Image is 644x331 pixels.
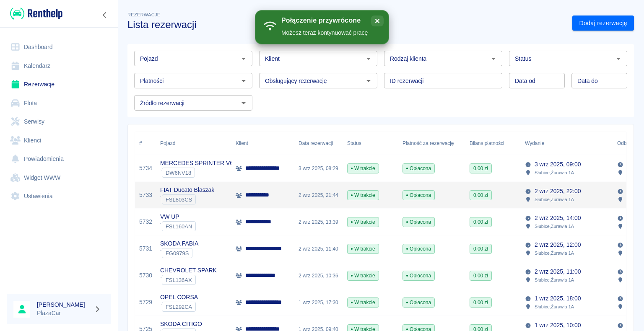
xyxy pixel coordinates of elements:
p: Słubice , Żurawia 1A [535,196,574,203]
p: 1 wrz 2025, 18:00 [535,294,581,303]
div: # [135,132,156,155]
span: FSL160AN [162,223,195,230]
p: Słubice , Żurawia 1A [535,249,574,257]
p: 2 wrz 2025, 11:00 [535,267,581,276]
div: 1 wrz 2025, 17:30 [294,289,343,316]
div: Połączenie przywrócone [281,16,368,25]
a: Klienci [7,131,111,150]
button: close [371,16,384,26]
h3: Lista rezerwacji [127,19,566,31]
input: DD.MM.YYYY [509,73,565,88]
p: OPEL CORSA [160,293,198,302]
div: Klient [231,132,294,155]
a: Ustawienia [7,187,111,206]
p: 1 wrz 2025, 10:00 [535,321,581,330]
a: 5732 [139,217,152,226]
button: Otwórz [238,97,249,109]
span: Opłacona [403,272,434,279]
span: FSL803CS [162,197,195,203]
div: 2 wrz 2025, 21:44 [294,182,343,209]
div: Data rezerwacji [294,132,343,155]
a: Dodaj rezerwację [572,16,634,31]
div: Płatność za rezerwację [398,132,465,155]
p: VW UP [160,212,196,221]
div: Data rezerwacji [299,132,333,155]
p: Słubice , Żurawia 1A [535,303,574,310]
h6: [PERSON_NAME] [37,300,91,309]
div: Możesz teraz kontynuować pracę [281,28,368,37]
p: 2 wrz 2025, 22:00 [535,187,581,196]
div: ` [160,221,196,231]
span: W trakcie [348,191,379,199]
div: Odbiór [617,132,632,155]
a: Powiadomienia [7,150,111,168]
p: 2 wrz 2025, 12:00 [535,240,581,249]
div: Status [347,132,361,155]
button: Otwórz [238,75,249,87]
a: 5734 [139,164,152,173]
button: Otwórz [363,53,374,65]
p: Słubice , Żurawia 1A [535,222,574,230]
img: Renthelp logo [10,7,62,21]
p: FIAT Ducato Blaszak [160,186,214,194]
div: Klient [236,132,248,155]
div: 2 wrz 2025, 10:36 [294,262,343,289]
div: Wydanie [525,132,544,155]
button: Otwórz [363,75,374,87]
span: 0,00 zł [470,165,491,172]
a: Rezerwacje [7,75,111,94]
div: Wydanie [521,132,613,155]
div: Pojazd [160,132,175,155]
p: SKODA CITIGO [160,320,202,328]
div: Pojazd [156,132,231,155]
span: FG0979S [162,250,192,256]
p: 2 wrz 2025, 14:00 [535,214,581,222]
div: # [139,132,142,155]
div: Status [343,132,398,155]
span: 0,00 zł [470,191,491,199]
div: Bilans płatności [465,132,521,155]
p: MERCEDES SPRINTER V6 [160,159,233,168]
span: DW6NV18 [162,170,195,176]
span: FSL136AX [162,277,195,283]
a: Dashboard [7,38,111,57]
button: Zwiń nawigację [99,10,111,21]
div: Bilans płatności [470,132,504,155]
a: 5729 [139,298,152,307]
span: FSL292CA [162,304,195,310]
span: W trakcie [348,299,379,306]
a: Renthelp logo [7,7,62,21]
span: Rezerwacje [127,12,160,17]
span: Opłacona [403,245,434,253]
a: 5730 [139,271,152,280]
span: W trakcie [348,245,379,253]
span: Opłacona [403,165,434,172]
span: Opłacona [403,218,434,226]
a: Serwisy [7,112,111,131]
p: Słubice , Żurawia 1A [535,276,574,284]
div: 2 wrz 2025, 11:40 [294,235,343,262]
div: 3 wrz 2025, 08:29 [294,155,343,182]
span: W trakcie [348,272,379,279]
span: Opłacona [403,191,434,199]
p: PlazaCar [37,309,91,318]
button: Otwórz [613,53,624,65]
span: 0,00 zł [470,218,491,226]
input: DD.MM.YYYY [571,73,627,88]
span: W trakcie [348,218,379,226]
button: Otwórz [488,53,499,65]
a: Flota [7,94,111,113]
div: ` [160,275,217,285]
div: ` [160,194,214,204]
span: 0,00 zł [470,272,491,279]
span: W trakcie [348,165,379,172]
p: Słubice , Żurawia 1A [535,169,574,176]
span: 0,00 zł [470,299,491,306]
span: 0,00 zł [470,245,491,253]
a: Widget WWW [7,168,111,187]
p: SKODA FABIA [160,239,198,248]
div: Płatność za rezerwację [402,132,454,155]
p: 3 wrz 2025, 09:00 [535,160,581,169]
div: ` [160,168,233,178]
span: Opłacona [403,299,434,306]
